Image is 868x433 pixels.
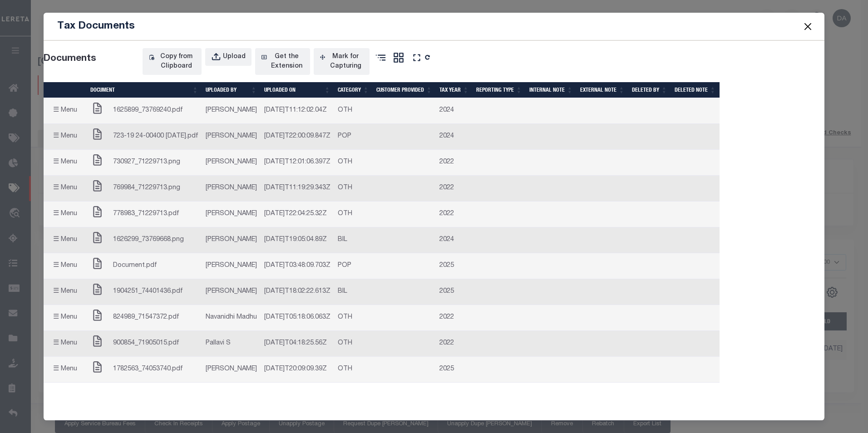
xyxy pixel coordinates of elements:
th: External Note: activate to sort column ascending [577,82,628,98]
span: Document.pdf [113,261,157,271]
button: ☰ Menu [47,180,83,197]
td: POP [334,253,373,279]
span: 1904251_74401436.pdf [113,287,183,297]
td: 2025 [436,357,473,383]
td: OTH [334,98,373,124]
th: UPLOADED BY: activate to sort column ascending [202,82,261,98]
td: OTH [334,150,373,176]
td: OTH [334,202,373,227]
th: Internal Note: activate to sort column ascending [526,82,577,98]
td: [PERSON_NAME] [202,253,261,279]
th: CUSTOMER PROVIDED: activate to sort column ascending [373,82,436,98]
th: Category: activate to sort column ascending [334,82,373,98]
td: [DATE]T11:12:02.04Z [261,98,334,124]
td: 2024 [436,227,473,253]
th: Document: activate to sort column ascending [87,82,202,98]
td: [PERSON_NAME] [202,227,261,253]
span: 900854_71905015.pdf [113,339,179,349]
div: Get the Extension [269,52,304,71]
td: [PERSON_NAME] [202,279,261,305]
button: ☰ Menu [47,257,83,275]
button: Get the Extension [255,48,310,75]
td: 2025 [436,279,473,305]
td: [PERSON_NAME] [202,357,261,383]
button: ☰ Menu [47,206,83,223]
button: ☰ Menu [47,283,83,301]
th: Reporting Type: activate to sort column ascending [473,82,526,98]
td: [DATE]T22:00:09.847Z [261,124,334,150]
button: ☰ Menu [47,335,83,353]
td: [DATE]T12:01:06.397Z [261,150,334,176]
button: ☰ Menu [47,309,83,327]
td: [DATE]T03:48:09.703Z [261,253,334,279]
td: BIL [334,227,373,253]
td: 2025 [436,253,473,279]
div: Documents [44,52,96,66]
td: [DATE]T05:18:06.063Z [261,305,334,331]
button: ☰ Menu [47,102,83,120]
td: Navanidhi Madhu [202,305,261,331]
td: 2024 [436,98,473,124]
th: Tax Year: activate to sort column ascending [436,82,473,98]
td: [PERSON_NAME] [202,176,261,202]
td: OTH [334,305,373,331]
td: [DATE]T18:02:22.613Z [261,279,334,305]
td: OTH [334,176,373,202]
span: 1625899_73769240.pdf [113,106,183,116]
span: 723-19 24-00400 [DATE].pdf [113,132,198,142]
td: [PERSON_NAME] [202,124,261,150]
th: Deleted by: activate to sort column ascending [628,82,671,98]
td: POP [334,124,373,150]
td: [PERSON_NAME] [202,98,261,124]
td: Pallavi S [202,331,261,357]
td: [DATE]T19:05:04.89Z [261,227,334,253]
td: [DATE]T22:04:25.32Z [261,202,334,227]
button: ☰ Menu [47,361,83,379]
th: Internal Note: activate to sort column ascending [671,82,720,98]
span: 778983_71229713.pdf [113,209,179,219]
td: OTH [334,331,373,357]
div: Copy from Clipboard [157,52,196,71]
span: 1626299_73769668.png [113,235,184,245]
td: 2022 [436,202,473,227]
button: Mark for Capturing [314,48,369,75]
button: ☰ Menu [47,154,83,172]
td: 2024 [436,124,473,150]
th: UPLOADED ON: activate to sort column ascending [261,82,334,98]
div: Upload [223,52,246,62]
span: 1782563_74053740.pdf [113,364,183,374]
span: 769984_71229713.png [113,183,180,193]
button: ☰ Menu [47,128,83,146]
td: [DATE]T04:18:25.56Z [261,331,334,357]
div: Mark for Capturing [328,52,364,71]
td: [DATE]T11:19:29.343Z [261,176,334,202]
td: 2022 [436,331,473,357]
td: [PERSON_NAME] [202,202,261,227]
td: 2022 [436,150,473,176]
td: [DATE]T20:09:09.39Z [261,357,334,383]
button: Upload [205,48,252,66]
td: 2022 [436,305,473,331]
button: Copy from Clipboard [143,48,202,75]
td: BIL [334,279,373,305]
td: 2022 [436,176,473,202]
td: OTH [334,357,373,383]
main-component: DocumentWorkspace [44,48,427,383]
span: 730927_71229713.png [113,157,180,167]
span: 824989_71547372.pdf [113,313,179,323]
button: ☰ Menu [47,231,83,249]
td: [PERSON_NAME] [202,150,261,176]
